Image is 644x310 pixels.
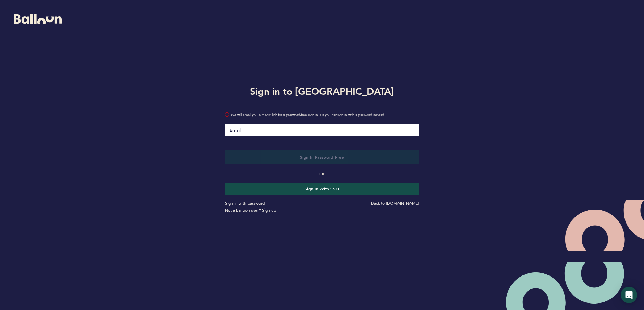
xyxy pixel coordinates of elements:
[225,207,276,213] a: Not a Balloon user? Sign up
[231,112,419,119] span: We will email you a magic link for a password-free sign in. Or you can
[225,201,265,206] a: Sign in with password
[225,171,419,177] p: Or
[225,150,419,164] button: Sign in Password-Free
[371,201,419,206] a: Back to [DOMAIN_NAME]
[621,287,637,303] div: Open Intercom Messenger
[225,124,419,136] input: Email
[300,154,344,160] span: Sign in Password-Free
[225,183,419,195] button: Sign in with SSO
[220,84,424,98] h1: Sign in to [GEOGRAPHIC_DATA]
[337,113,385,117] a: sign in with a password instead.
